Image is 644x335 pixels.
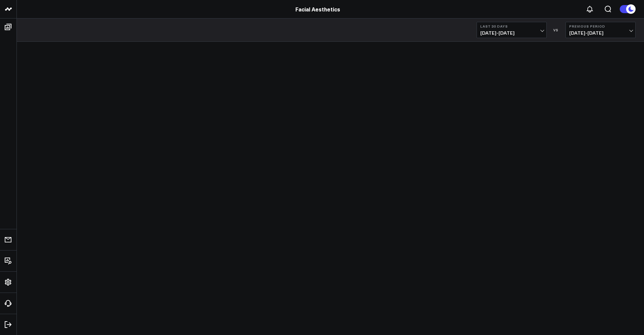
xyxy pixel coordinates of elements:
[569,24,632,28] b: Previous Period
[480,30,543,36] span: [DATE] - [DATE]
[480,24,543,28] b: Last 30 Days
[477,22,547,38] button: Last 30 Days[DATE]-[DATE]
[566,22,636,38] button: Previous Period[DATE]-[DATE]
[550,28,562,32] div: VS
[569,30,632,36] span: [DATE] - [DATE]
[295,5,340,13] a: Facial Aesthetics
